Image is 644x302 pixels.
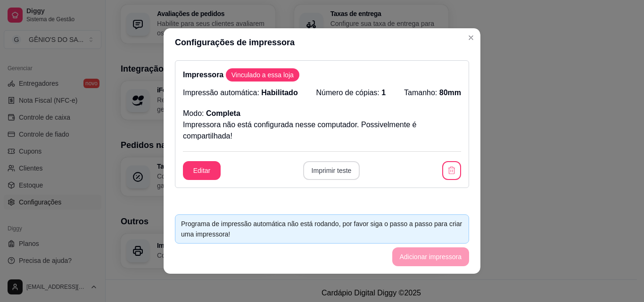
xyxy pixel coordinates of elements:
button: Close [463,30,479,45]
p: Impressora [183,68,461,82]
div: Programa de impressão automática não está rodando, por favor siga o passo a passo para criar uma ... [181,219,463,239]
button: Imprimir teste [303,161,360,180]
p: Modo: [183,108,240,119]
span: Vinculado a essa loja [228,70,297,80]
p: Impressão automática: [183,87,298,98]
span: 1 [381,89,386,97]
p: Impressora não está configurada nesse computador. Possivelmente é compartilhada! [183,119,461,142]
span: 80mm [439,89,461,97]
button: Editar [183,161,221,180]
span: Habilitado [261,89,297,97]
p: Tamanho: [404,87,461,98]
header: Configurações de impressora [164,28,480,57]
span: Completa [206,109,240,117]
p: Número de cópias: [316,87,386,98]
